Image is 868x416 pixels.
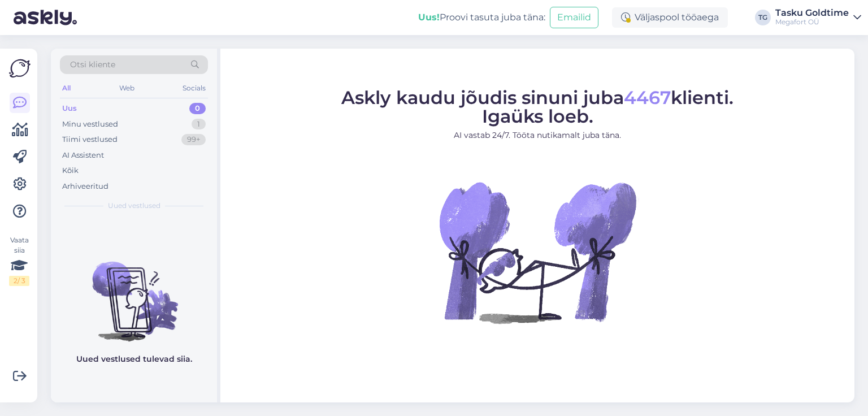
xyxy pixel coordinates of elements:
div: Arhiveeritud [62,181,108,192]
div: 0 [189,103,206,114]
div: All [60,81,73,96]
img: Askly Logo [9,58,31,79]
div: AI Assistent [62,150,104,161]
b: Uus! [418,12,440,23]
span: Askly kaudu jõudis sinuni juba klienti. Igaüks loeb. [341,86,734,127]
div: Web [117,81,137,96]
div: Väljaspool tööaega [612,7,728,28]
span: 4467 [624,86,671,109]
div: 99+ [181,134,206,145]
div: Tiimi vestlused [62,134,118,145]
div: Minu vestlused [62,119,118,130]
p: AI vastab 24/7. Tööta nutikamalt juba täna. [341,129,734,141]
div: Kõik [62,165,79,176]
div: Vaata siia [9,235,29,286]
div: TG [755,10,771,25]
div: Socials [180,81,208,96]
a: Tasku GoldtimeMegafort OÜ [775,8,861,27]
button: Emailid [550,7,598,28]
p: Uued vestlused tulevad siia. [76,353,192,365]
div: Megafort OÜ [775,18,849,27]
img: No Chat active [436,150,639,354]
div: 1 [192,119,206,130]
div: Proovi tasuta juba täna: [418,11,545,24]
div: Tasku Goldtime [775,8,849,18]
span: Uued vestlused [108,201,160,211]
img: No chats [51,241,217,343]
div: 2 / 3 [9,276,29,286]
span: Otsi kliente [70,59,115,71]
div: Uus [62,103,77,114]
